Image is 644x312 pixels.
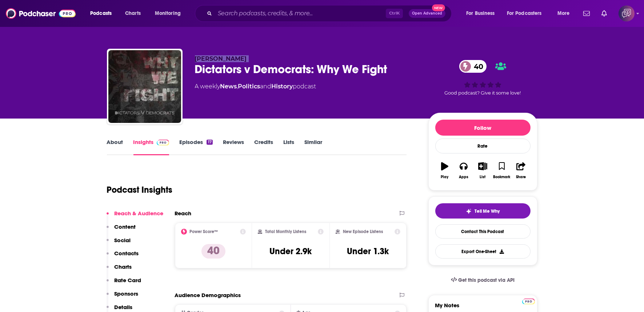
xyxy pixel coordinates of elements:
button: List [473,157,492,184]
a: Credits [254,139,273,155]
div: A weekly podcast [195,82,316,91]
img: Podchaser Pro [522,299,535,304]
button: open menu [552,8,579,19]
span: [PERSON_NAME] [195,55,247,62]
p: Reach & Audience [115,210,164,217]
button: Follow [435,120,531,136]
span: Monitoring [155,8,181,19]
span: For Podcasters [507,8,542,19]
input: Search podcasts, credits, & more... [215,8,386,19]
a: News [220,83,237,90]
a: Show notifications dropdown [599,7,610,20]
span: New [432,4,445,11]
img: User Profile [619,5,635,21]
div: Rate [435,139,531,153]
a: Charts [120,8,145,19]
div: Search podcasts, credits, & more... [202,5,459,22]
img: tell me why sparkle [466,208,472,214]
span: Good podcast? Give it some love! [445,90,521,96]
span: For Business [466,8,495,19]
span: Charts [125,8,141,19]
button: Open AdvancedNew [409,9,445,18]
button: Sponsors [107,290,139,304]
div: List [480,175,486,179]
a: Similar [304,139,322,155]
span: and [260,83,272,90]
button: Contacts [107,250,139,263]
span: Open Advanced [412,12,442,15]
span: , [237,83,238,90]
h2: Audience Demographics [175,292,241,299]
h2: Power Score™ [190,229,218,234]
p: Details [115,304,133,311]
h2: Total Monthly Listens [265,229,306,234]
span: Ctrl K [386,9,403,18]
button: Export One-Sheet [435,244,531,259]
p: 40 [201,244,225,259]
a: Lists [283,139,294,155]
button: Play [435,157,454,184]
img: Podchaser - Follow, Share and Rate Podcasts [6,7,76,20]
span: Podcasts [90,8,112,19]
a: Get this podcast via API [445,271,521,289]
a: Episodes17 [179,139,212,155]
a: Politics [238,83,260,90]
span: Tell Me Why [475,208,500,214]
p: Social [115,237,131,244]
a: Show notifications dropdown [580,7,593,20]
button: Reach & Audience [107,210,164,223]
h3: Under 2.9k [269,246,312,257]
p: Content [115,223,136,230]
div: 40Good podcast? Give it some love! [428,55,537,100]
span: More [557,8,570,19]
h2: Reach [175,210,192,217]
a: History [272,83,293,90]
button: Apps [454,157,473,184]
p: Contacts [115,250,139,257]
img: Podchaser Pro [157,140,169,145]
button: Social [107,237,131,250]
p: Charts [115,263,132,270]
span: Get this podcast via API [458,277,515,283]
button: open menu [461,8,504,19]
button: Show profile menu [619,5,635,21]
span: Logged in as corioliscompany [619,5,635,21]
h1: Podcast Insights [107,184,173,195]
a: InsightsPodchaser Pro [133,139,169,155]
div: Apps [459,175,468,179]
button: Share [511,157,530,184]
button: Charts [107,263,132,277]
button: Rate Card [107,277,141,290]
a: Contact This Podcast [435,224,531,239]
a: About [107,139,123,155]
button: tell me why sparkleTell Me Why [435,203,531,219]
div: Share [516,175,526,179]
a: 40 [459,60,487,73]
div: Bookmark [493,175,510,179]
span: 40 [467,60,487,73]
button: Bookmark [492,157,511,184]
a: Pro website [522,297,535,304]
button: open menu [502,8,552,19]
p: Sponsors [115,290,139,297]
h2: New Episode Listens [343,229,383,234]
button: Content [107,223,136,237]
button: open menu [85,8,121,19]
h3: Under 1.3k [347,246,389,257]
div: Play [441,175,448,179]
button: open menu [150,8,190,19]
img: Dictators v Democrats: Why We Fight [108,50,181,123]
div: 17 [207,140,212,145]
p: Rate Card [115,277,141,284]
a: Reviews [223,139,244,155]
